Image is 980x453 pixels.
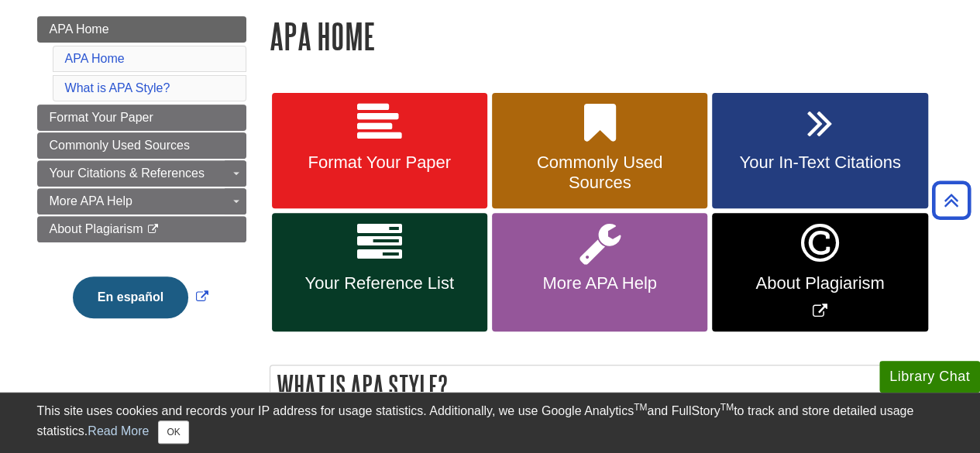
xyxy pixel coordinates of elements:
span: Your Reference List [284,273,476,293]
a: Your Citations & References [37,160,246,187]
a: Your Reference List [272,213,487,331]
span: About Plagiarism [50,222,143,235]
span: About Plagiarism [724,273,916,293]
i: This link opens in a new window [146,225,160,235]
a: APA Home [37,16,246,43]
span: APA Home [50,22,109,36]
a: Your In-Text Citations [712,93,927,209]
a: APA Home [65,52,125,65]
a: Link opens in new window [69,290,212,304]
h1: APA Home [270,16,944,56]
sup: TM [720,402,734,413]
span: Commonly Used Sources [504,153,696,193]
a: Format Your Paper [37,105,246,131]
a: Commonly Used Sources [37,132,246,159]
a: More APA Help [37,188,246,214]
a: Back to Top [927,190,976,211]
button: Library Chat [879,361,980,393]
span: Your In-Text Citations [724,153,916,173]
button: En español [73,276,188,318]
a: Read More [88,424,149,438]
span: Format Your Paper [284,153,476,173]
h2: What is APA Style? [270,365,943,407]
a: More APA Help [492,213,707,331]
span: Commonly Used Sources [50,139,190,152]
a: Link opens in new window [712,213,927,331]
span: Format Your Paper [50,111,153,124]
a: Commonly Used Sources [492,93,707,209]
a: About Plagiarism [37,216,246,242]
span: More APA Help [50,194,132,208]
sup: TM [634,402,647,413]
a: Format Your Paper [272,93,487,209]
div: Guide Page Menu [37,16,246,345]
span: More APA Help [504,273,696,293]
button: Close [158,420,188,444]
span: Your Citations & References [50,166,205,180]
a: What is APA Style? [65,81,170,94]
div: This site uses cookies and records your IP address for usage statistics. Additionally, we use Goo... [37,402,944,444]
